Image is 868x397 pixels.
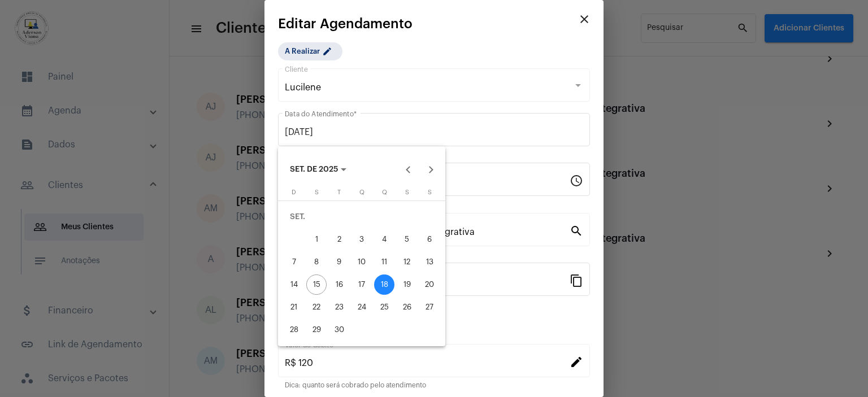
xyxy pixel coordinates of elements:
[283,296,305,319] button: 21 de setembro de 2025
[350,228,373,251] button: 3 de setembro de 2025
[305,251,328,273] button: 8 de setembro de 2025
[351,274,372,295] div: 17
[315,189,319,195] span: S
[337,189,341,195] span: T
[328,273,350,296] button: 16 de setembro de 2025
[328,251,350,273] button: 9 de setembro de 2025
[350,273,373,296] button: 17 de setembro de 2025
[305,319,328,341] button: 29 de setembro de 2025
[350,251,373,273] button: 10 de setembro de 2025
[329,297,349,317] div: 23
[328,228,350,251] button: 2 de setembro de 2025
[359,189,364,195] span: Q
[290,166,338,174] span: SET. DE 2025
[283,319,305,341] button: 28 de setembro de 2025
[329,274,349,295] div: 16
[418,273,441,296] button: 20 de setembro de 2025
[351,229,372,250] div: 3
[418,228,441,251] button: 6 de setembro de 2025
[373,251,396,273] button: 11 de setembro de 2025
[281,159,355,181] button: Choose month and year
[374,274,394,295] div: 18
[305,296,328,319] button: 22 de setembro de 2025
[397,252,417,272] div: 12
[396,273,418,296] button: 19 de setembro de 2025
[305,228,328,251] button: 1 de setembro de 2025
[351,252,372,272] div: 10
[396,251,418,273] button: 12 de setembro de 2025
[418,296,441,319] button: 27 de setembro de 2025
[374,252,394,272] div: 11
[419,252,440,272] div: 13
[283,251,305,273] button: 7 de setembro de 2025
[419,297,440,317] div: 27
[351,297,372,317] div: 24
[329,320,349,340] div: 30
[284,252,304,272] div: 7
[329,229,349,250] div: 2
[328,319,350,341] button: 30 de setembro de 2025
[292,189,296,195] span: D
[305,273,328,296] button: 15 de setembro de 2025
[328,296,350,319] button: 23 de setembro de 2025
[284,297,304,317] div: 21
[397,297,417,317] div: 26
[405,189,409,195] span: S
[420,159,442,181] button: Next month
[284,320,304,340] div: 28
[283,273,305,296] button: 14 de setembro de 2025
[382,189,387,195] span: Q
[284,274,304,295] div: 14
[329,252,349,272] div: 9
[306,297,327,317] div: 22
[418,251,441,273] button: 13 de setembro de 2025
[306,229,327,250] div: 1
[350,296,373,319] button: 24 de setembro de 2025
[374,229,394,250] div: 4
[373,296,396,319] button: 25 de setembro de 2025
[419,229,440,250] div: 6
[306,320,327,340] div: 29
[374,297,394,317] div: 25
[283,206,441,228] td: SET.
[396,296,418,319] button: 26 de setembro de 2025
[306,252,327,272] div: 8
[373,273,396,296] button: 18 de setembro de 2025
[396,228,418,251] button: 5 de setembro de 2025
[306,274,327,295] div: 15
[397,159,420,181] button: Previous month
[397,274,417,295] div: 19
[428,189,432,195] span: S
[397,229,417,250] div: 5
[373,228,396,251] button: 4 de setembro de 2025
[419,274,440,295] div: 20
